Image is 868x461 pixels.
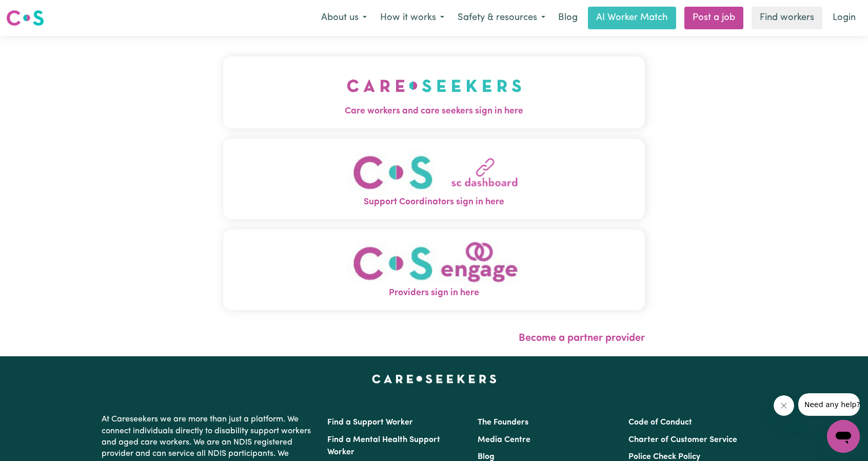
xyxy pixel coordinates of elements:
[373,7,451,29] button: How it works
[223,105,645,118] span: Care workers and care seekers sign in here
[327,436,440,456] a: Find a Mental Health Support Worker
[6,7,62,15] span: Need any help?
[314,7,373,29] button: About us
[223,196,645,209] span: Support Coordinators sign in here
[223,56,645,128] button: Care workers and care seekers sign in here
[798,393,860,416] iframe: Message from company
[628,453,700,461] a: Police Check Policy
[478,436,530,444] a: Media Centre
[478,418,528,427] a: The Founders
[628,418,692,427] a: Code of Conduct
[684,7,743,29] a: Post a job
[826,7,862,29] a: Login
[827,420,860,453] iframe: Button to launch messaging window
[327,418,413,427] a: Find a Support Worker
[223,139,645,219] button: Support Coordinators sign in here
[6,6,44,30] a: Careseekers logo
[588,7,676,29] a: AI Worker Match
[552,7,584,29] a: Blog
[478,453,495,461] a: Blog
[223,286,645,300] span: Providers sign in here
[519,333,645,343] a: Become a partner provider
[774,395,794,416] iframe: Close message
[6,9,44,27] img: Careseekers logo
[451,7,552,29] button: Safety & resources
[223,229,645,310] button: Providers sign in here
[628,436,737,444] a: Charter of Customer Service
[372,375,497,383] a: Careseekers home page
[752,7,822,29] a: Find workers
